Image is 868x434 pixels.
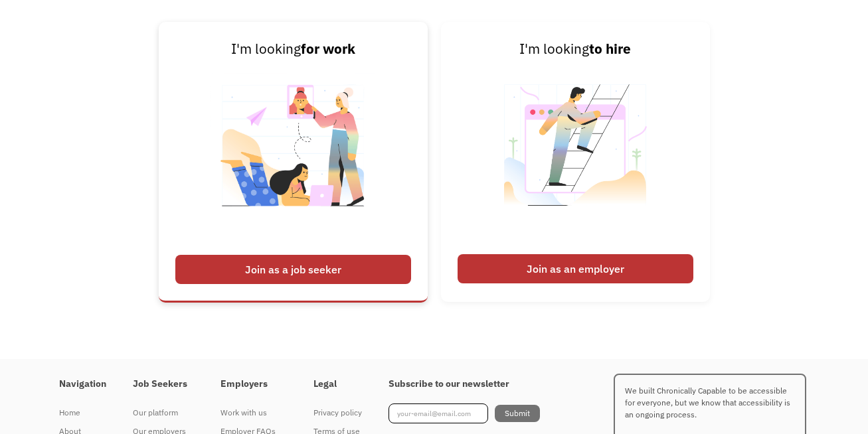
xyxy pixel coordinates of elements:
[133,378,194,390] h4: Job Seekers
[458,38,693,60] div: I'm looking
[441,22,710,302] a: I'm lookingto hireJoin as an employer
[220,403,287,422] a: Work with us
[313,405,362,421] div: Privacy policy
[495,405,540,422] input: Submit
[458,254,693,283] div: Join as an employer
[59,403,106,422] a: Home
[301,40,355,58] strong: for work
[313,378,362,390] h4: Legal
[389,403,488,423] input: your-email@email.com
[493,60,658,248] img: Illustrated image of someone looking to hire
[220,378,287,390] h4: Employers
[220,405,287,421] div: Work with us
[133,405,194,421] div: Our platform
[589,40,631,58] strong: to hire
[59,405,106,421] div: Home
[313,403,362,422] a: Privacy policy
[389,378,540,390] h4: Subscribe to our newsletter
[59,378,106,390] h4: Navigation
[133,403,194,422] a: Our platform
[159,22,428,302] a: I'm lookingfor workJoin as a job seeker
[389,403,540,423] form: Footer Newsletter
[175,38,411,60] div: I'm looking
[175,255,411,284] div: Join as a job seeker
[211,60,376,248] img: Illustrated image of people looking for work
